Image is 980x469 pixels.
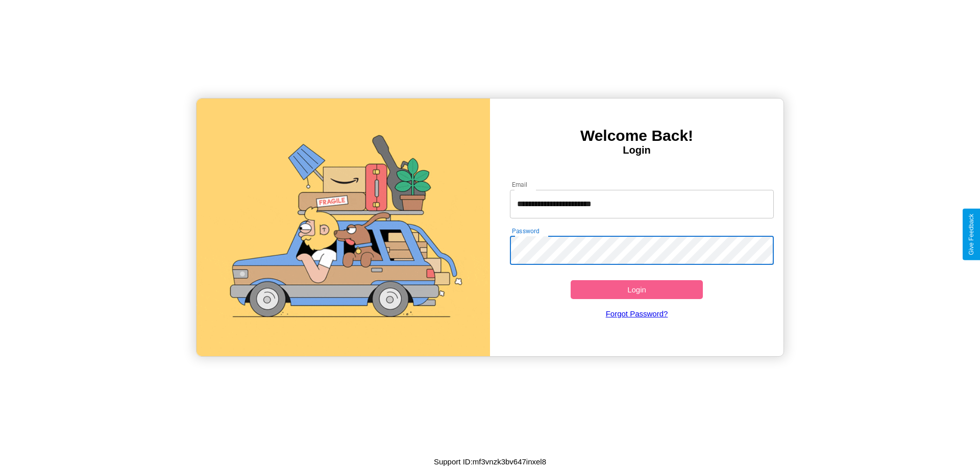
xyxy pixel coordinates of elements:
[490,127,783,144] h3: Welcome Back!
[505,299,769,328] a: Forgot Password?
[197,98,490,356] img: gif
[968,214,975,255] div: Give Feedback
[512,227,539,235] label: Password
[571,280,703,299] button: Login
[434,455,546,468] p: Support ID: mf3vnzk3bv647inxel8
[490,144,783,156] h4: Login
[512,180,528,189] label: Email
